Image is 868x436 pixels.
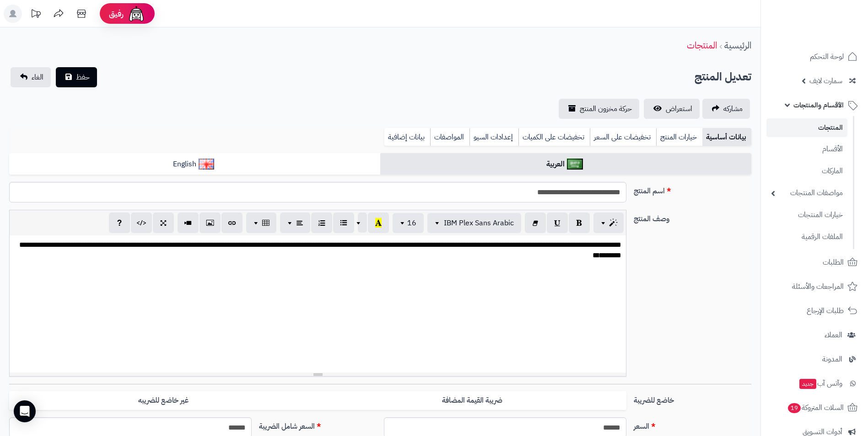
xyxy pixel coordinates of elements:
[766,139,847,159] a: الأقسام
[56,67,97,87] button: حفظ
[822,353,842,366] span: المدونة
[723,103,743,114] span: مشاركه
[393,213,424,233] button: 16
[656,128,702,146] a: خيارات المنتج
[766,276,863,298] a: المراجعات والأسئلة
[766,251,863,273] a: الطلبات
[199,159,215,170] img: English
[766,46,863,68] a: لوحة التحكم
[702,128,751,146] a: بيانات أساسية
[9,391,318,410] label: غير خاضع للضريبه
[318,391,626,410] label: ضريبة القيمة المضافة
[630,391,755,406] label: خاضع للضريبة
[644,99,700,119] a: استعراض
[580,103,632,114] span: حركة مخزون المنتج
[825,329,842,341] span: العملاء
[630,210,755,224] label: وصف المنتج
[695,68,751,86] h2: تعديل المنتج
[787,401,844,414] span: السلات المتروكة
[11,67,51,87] a: الغاء
[567,159,583,170] img: العربية
[380,153,751,175] a: العربية
[430,128,469,146] a: المواصفات
[766,372,863,394] a: وآتس آبجديد
[427,213,521,233] button: IBM Plex Sans Arabic
[766,397,863,419] a: السلات المتروكة19
[518,128,590,146] a: تخفيضات على الكميات
[630,182,755,197] label: اسم المنتج
[24,5,47,25] a: تحديثات المنصة
[469,128,518,146] a: إعدادات السيو
[444,218,514,229] span: IBM Plex Sans Arabic
[32,72,43,83] span: الغاء
[14,400,36,422] div: Open Intercom Messenger
[793,99,844,112] span: الأقسام والمنتجات
[724,38,751,52] a: الرئيسية
[109,8,124,19] span: رفيق
[792,280,844,293] span: المراجعات والأسئلة
[407,218,416,229] span: 16
[630,417,755,432] label: السعر
[823,256,844,269] span: الطلبات
[766,118,847,137] a: المنتجات
[766,161,847,181] a: الماركات
[76,72,90,83] span: حفظ
[766,324,863,346] a: العملاء
[559,99,639,119] a: حركة مخزون المنتج
[798,377,842,390] span: وآتس آب
[384,128,430,146] a: بيانات إضافية
[788,403,801,413] span: 19
[766,205,847,225] a: خيارات المنتجات
[666,103,692,114] span: استعراض
[810,50,844,63] span: لوحة التحكم
[766,348,863,370] a: المدونة
[766,227,847,247] a: الملفات الرقمية
[809,74,842,87] span: سمارت لايف
[9,153,380,175] a: English
[702,99,750,119] a: مشاركه
[687,38,717,52] a: المنتجات
[799,379,816,389] span: جديد
[590,128,656,146] a: تخفيضات على السعر
[807,304,844,317] span: طلبات الإرجاع
[127,5,146,23] img: ai-face.png
[766,300,863,322] a: طلبات الإرجاع
[255,417,380,432] label: السعر شامل الضريبة
[766,183,847,203] a: مواصفات المنتجات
